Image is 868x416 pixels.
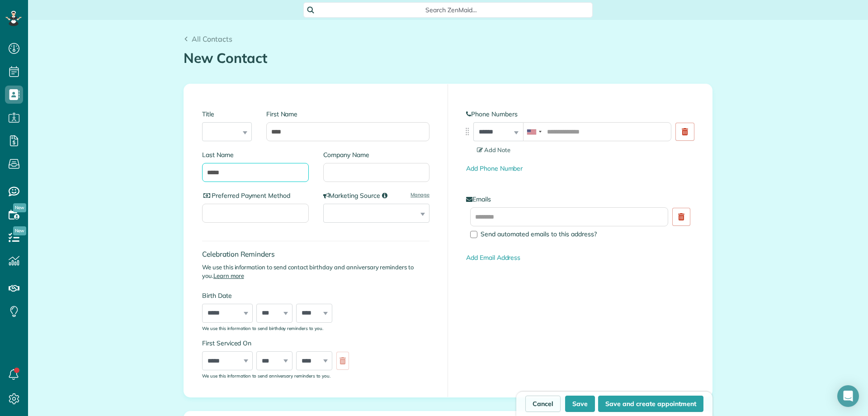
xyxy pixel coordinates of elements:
span: Add Note [477,146,510,153]
label: Birth Date [202,291,354,300]
label: Last Name [202,150,309,159]
label: Marketing Source [323,191,430,200]
a: All Contacts [184,33,232,44]
span: Send automated emails to this address? [481,230,597,238]
button: Save [565,396,595,412]
span: New [13,203,26,212]
h1: New Contact [184,51,712,66]
label: Title [202,110,252,119]
span: New [13,226,26,235]
label: Emails [466,195,694,204]
label: Preferred Payment Method [202,191,309,200]
div: Open Intercom Messenger [837,385,859,407]
a: Learn more [213,272,244,279]
sub: We use this information to send anniversary reminders to you. [202,373,330,378]
label: Company Name [323,150,430,159]
div: United States: +1 [524,123,544,141]
h4: Celebration Reminders [202,250,429,258]
a: Cancel [525,396,561,412]
button: Save and create appointment [598,396,703,412]
sub: We use this information to send birthday reminders to you. [202,325,323,331]
span: All Contacts [192,34,232,43]
label: First Serviced On [202,339,354,348]
label: First Name [266,110,429,119]
a: Manage [410,191,429,198]
label: Phone Numbers [466,110,694,119]
a: Add Email Address [466,253,520,262]
img: drag_indicator-119b368615184ecde3eda3c64c821f6cf29d3e2b97b89ee44bc31753036683e5.png [462,127,472,136]
a: Add Phone Number [466,164,523,172]
p: We use this information to send contact birthday and anniversary reminders to you. [202,263,429,280]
